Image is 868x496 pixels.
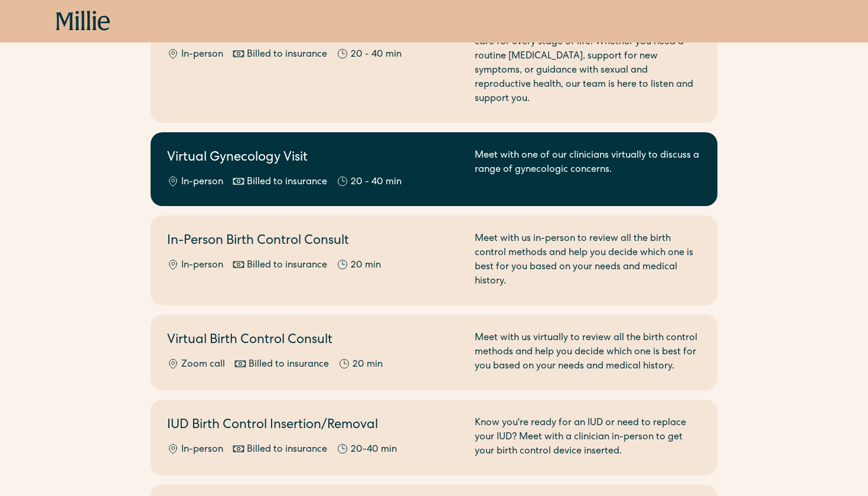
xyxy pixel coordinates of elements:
div: In-person [181,443,223,457]
div: In-person [181,48,223,62]
a: In-Person Birth Control ConsultIn-personBilled to insurance20 minMeet with us in-person to review... [151,216,717,305]
div: Zoom call [181,358,225,372]
div: Billed to insurance [247,443,327,457]
div: 20 min [353,358,383,372]
div: Meet with one of our clinicians virtually to discuss a range of gynecologic concerns. [475,149,701,190]
div: Meet with us virtually to review all the birth control methods and help you decide which one is b... [475,331,701,374]
a: IUD Birth Control Insertion/RemovalIn-personBilled to insurance20-40 minKnow you're ready for an ... [151,400,717,475]
a: Virtual Gynecology VisitIn-personBilled to insurance20 - 40 minMeet with one of our clinicians vi... [151,132,717,206]
div: In-person [181,259,223,273]
h2: IUD Birth Control Insertion/Removal [167,416,461,436]
div: 20 - 40 min [351,175,402,190]
div: Meet with us in-person to review all the birth control methods and help you decide which one is b... [475,232,701,289]
a: Virtual Birth Control ConsultZoom callBilled to insurance20 minMeet with us virtually to review a... [151,315,717,390]
div: Billed to insurance [249,358,329,372]
h2: Virtual Gynecology Visit [167,149,461,168]
div: We provide compassionate, expert gynecologic care for every stage of life. Whether you need a rou... [475,21,701,106]
div: Billed to insurance [247,175,327,190]
div: 20 - 40 min [351,48,402,62]
div: Billed to insurance [247,48,327,62]
div: In-person [181,175,223,190]
div: Billed to insurance [247,259,327,273]
div: Know you're ready for an IUD or need to replace your IUD? Meet with a clinician in-person to get ... [475,416,701,459]
h2: In-Person Birth Control Consult [167,232,461,252]
h2: Virtual Birth Control Consult [167,331,461,351]
div: 20 min [351,259,381,273]
a: In-Person Gynecology VisitIn-personBilled to insurance20 - 40 minWe provide compassionate, expert... [151,5,717,123]
div: 20-40 min [351,443,397,457]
